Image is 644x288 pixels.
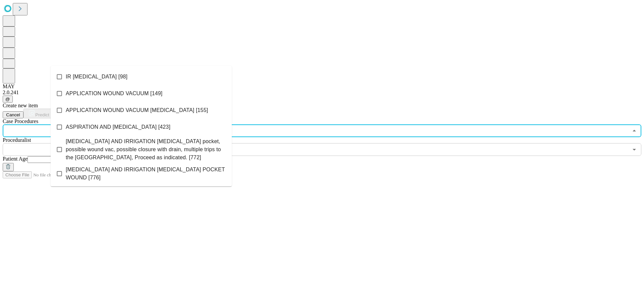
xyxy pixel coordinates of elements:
span: APPLICATION WOUND VACUUM [MEDICAL_DATA] [155] [66,106,208,114]
button: Close [630,126,639,135]
span: Create new item [3,103,38,108]
div: 2.0.241 [3,90,641,96]
button: @ [3,96,13,103]
span: APPLICATION WOUND VACUUM [149] [66,90,162,98]
span: [MEDICAL_DATA] AND IRRIGATION [MEDICAL_DATA] pocket, possible wound vac, possible closure with dr... [66,137,226,162]
button: Cancel [3,111,23,118]
span: @ [5,97,10,102]
button: Predict [23,109,54,118]
div: MAY [3,83,641,90]
span: [MEDICAL_DATA] AND IRRIGATION [MEDICAL_DATA] POCKET WOUND [776] [66,166,226,182]
button: Open [630,145,639,154]
span: IR [MEDICAL_DATA] [98] [66,73,127,81]
span: Predict [35,112,49,117]
span: Scheduled Procedure [3,118,38,124]
span: ASPIRATION AND [MEDICAL_DATA] [423] [66,123,170,131]
span: Proceduralist [3,137,31,143]
span: Patient Age [3,156,28,162]
span: Cancel [6,112,20,117]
